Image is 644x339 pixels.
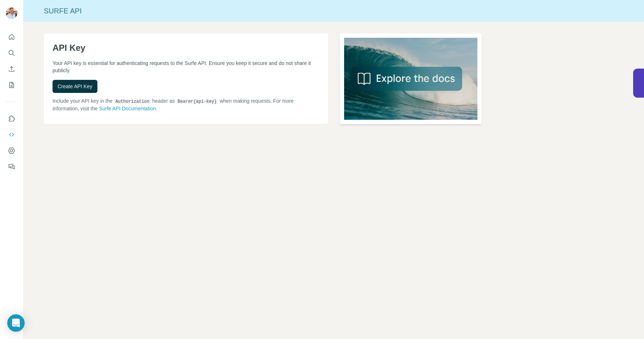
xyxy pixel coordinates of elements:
[6,128,17,141] button: Use Surfe API
[6,62,17,75] button: Enrich CSV
[114,99,151,104] code: Authorization
[6,7,17,19] img: Avatar
[58,83,92,90] span: Create API Key
[53,80,97,93] button: Create API Key
[6,78,17,91] button: My lists
[6,46,17,60] button: Search
[6,30,17,44] button: Quick start
[53,42,319,54] h1: API Key
[99,106,156,111] a: Surfe API Documentation
[6,112,17,125] button: Use Surfe on LinkedIn
[53,60,319,74] p: Your API key is essential for authenticating requests to the Surfe API. Ensure you keep it secure...
[7,314,25,332] div: Open Intercom Messenger
[53,97,319,112] p: Include your API key in the header as when making requests. For more information, visit the .
[176,99,218,104] code: Bearer {api-key}
[6,144,17,157] button: Dashboard
[6,160,17,173] button: Feedback
[24,6,644,16] div: Surfe API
